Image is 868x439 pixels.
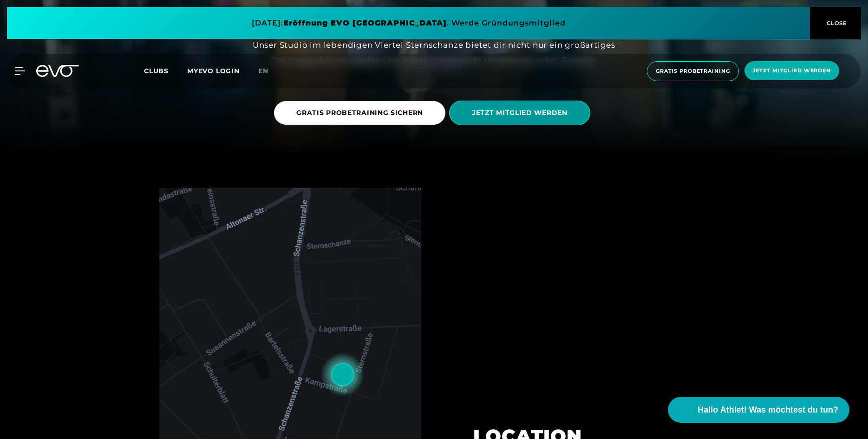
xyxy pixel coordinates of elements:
button: Hallo Athlet! Was möchtest du tun? [668,397,849,423]
a: JETZT MITGLIED WERDEN [449,94,594,132]
a: Gratis Probetraining [644,61,742,81]
a: GRATIS PROBETRAINING SICHERN [274,94,449,132]
button: CLOSE [810,7,861,39]
span: Jetzt Mitglied werden [753,67,831,75]
span: GRATIS PROBETRAINING SICHERN [296,108,423,118]
a: MYEVO LOGIN [187,67,240,75]
span: Clubs [144,67,169,75]
span: JETZT MITGLIED WERDEN [472,108,568,118]
span: Gratis Probetraining [656,67,730,75]
span: CLOSE [824,19,847,27]
a: en [258,66,280,76]
span: Hallo Athlet! Was möchtest du tun? [698,404,838,416]
span: en [258,67,268,75]
a: Jetzt Mitglied werden [742,61,842,81]
a: Clubs [144,66,187,75]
